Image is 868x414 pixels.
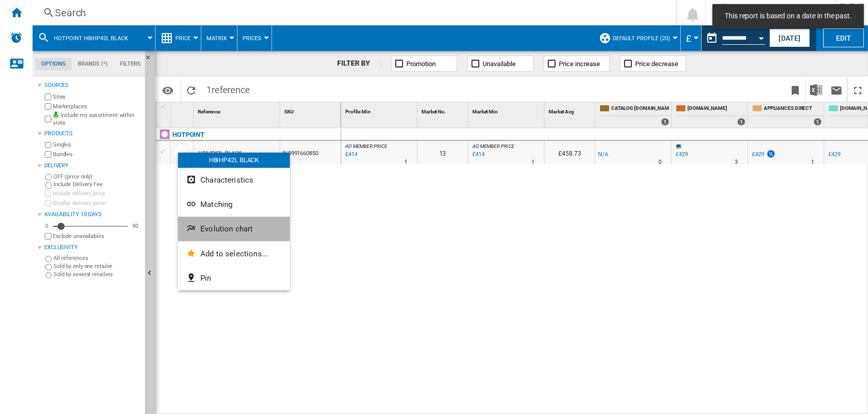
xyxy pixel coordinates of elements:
[200,175,253,185] span: Characteristics
[178,192,290,217] button: Matching
[200,224,253,233] span: Evolution chart
[178,168,290,192] button: Characteristics
[178,153,290,168] div: H8IHP42L BLACK
[200,274,211,283] span: Pin
[722,11,855,21] span: This report is based on a date in the past.
[178,266,290,290] button: Pin...
[178,217,290,241] button: Evolution chart
[200,249,268,258] span: Add to selections...
[200,200,232,209] span: Matching
[178,242,290,266] button: Add to selections...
